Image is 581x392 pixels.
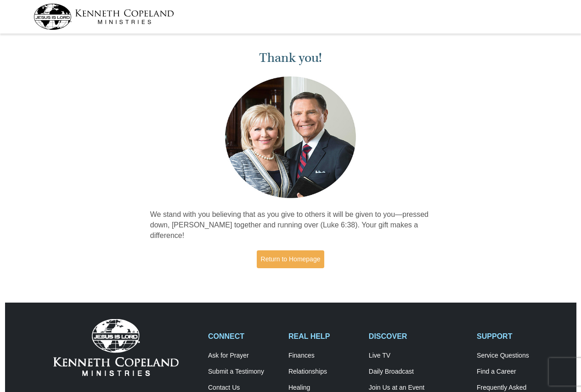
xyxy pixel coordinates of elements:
[288,384,359,392] a: Healing
[208,368,279,376] a: Submit a Testimony
[369,332,467,341] h2: DISCOVER
[208,352,279,360] a: Ask for Prayer
[477,352,547,360] a: Service Questions
[150,50,431,66] h1: Thank you!
[369,384,467,392] a: Join Us at an Event
[257,250,325,268] a: Return to Homepage
[53,319,179,376] img: Kenneth Copeland Ministries
[288,332,359,341] h2: REAL HELP
[288,352,359,360] a: Finances
[150,210,431,241] p: We stand with you believing that as you give to others it will be given to you—pressed down, [PER...
[223,74,358,200] img: Kenneth and Gloria
[288,368,359,376] a: Relationships
[369,368,467,376] a: Daily Broadcast
[477,368,547,376] a: Find a Career
[369,352,467,360] a: Live TV
[34,4,174,30] img: kcm-header-logo.svg
[208,332,279,341] h2: CONNECT
[208,384,279,392] a: Contact Us
[477,332,547,341] h2: SUPPORT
